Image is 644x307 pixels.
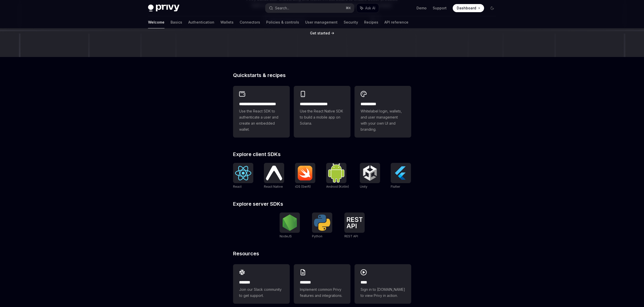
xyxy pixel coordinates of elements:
img: iOS (Swift) [297,165,313,181]
a: Wallets [220,16,234,28]
a: Support [433,6,447,11]
img: Unity [362,165,378,181]
img: React Native [266,166,282,180]
button: Ask AI [357,4,379,13]
span: Get started [310,31,330,35]
span: iOS (Swift) [295,185,311,188]
img: Android (Kotlin) [328,163,344,182]
a: Get started [310,31,330,36]
span: NodeJS [280,234,292,238]
span: Explore server SDKs [233,201,283,206]
span: React [233,185,242,188]
span: Whitelabel login, wallets, and user management with your own UI and branding. [361,108,405,132]
a: User management [305,16,338,28]
img: React [235,166,251,180]
a: Demo [417,6,427,11]
a: API reference [384,16,408,28]
span: Resources [233,251,259,256]
a: React NativeReact Native [264,163,284,189]
span: Quickstarts & recipes [233,73,286,78]
a: Recipes [364,16,378,28]
span: Join our Slack community to get support. [239,286,284,299]
img: REST API [346,217,363,228]
span: Android (Kotlin) [326,185,349,188]
a: **** *****Whitelabel login, wallets, and user management with your own UI and branding. [355,86,411,138]
a: PythonPython [312,213,332,239]
a: Welcome [148,16,164,28]
img: Flutter [393,165,409,181]
span: Use the React SDK to authenticate a user and create an embedded wallet. [239,108,284,132]
div: Search... [275,5,289,11]
a: Connectors [240,16,260,28]
a: NodeJSNodeJS [280,213,300,239]
img: dark logo [148,5,179,12]
span: ⌘ K [346,6,351,10]
span: Sign in to [DOMAIN_NAME] to view Privy in action. [361,286,405,299]
a: ****Sign in to [DOMAIN_NAME] to view Privy in action. [355,264,411,304]
button: Toggle dark mode [488,4,496,12]
a: **** **Implement common Privy features and integrations. [294,264,350,304]
a: Dashboard [453,4,484,12]
img: Python [314,215,330,231]
a: REST APIREST API [344,213,365,239]
a: **** **Join our Slack community to get support. [233,264,290,304]
a: UnityUnity [360,163,380,189]
a: Basics [171,16,182,28]
span: Explore client SDKs [233,152,281,157]
span: Implement common Privy features and integrations. [300,286,344,299]
img: NodeJS [282,215,298,231]
a: Android (Kotlin)Android (Kotlin) [326,163,349,189]
span: Use the React Native SDK to build a mobile app on Solana. [300,108,344,126]
button: Search...⌘K [265,4,354,13]
span: React Native [264,185,283,188]
a: iOS (Swift)iOS (Swift) [295,163,315,189]
span: Ask AI [365,6,375,11]
span: Flutter [391,185,400,188]
span: Python [312,234,322,238]
a: ReactReact [233,163,253,189]
a: **** **** **** ***Use the React Native SDK to build a mobile app on Solana. [294,86,350,138]
a: Security [344,16,358,28]
a: Authentication [188,16,214,28]
span: Dashboard [457,6,476,11]
a: Policies & controls [266,16,299,28]
span: Unity [360,185,367,188]
span: REST API [344,234,358,238]
a: FlutterFlutter [391,163,411,189]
